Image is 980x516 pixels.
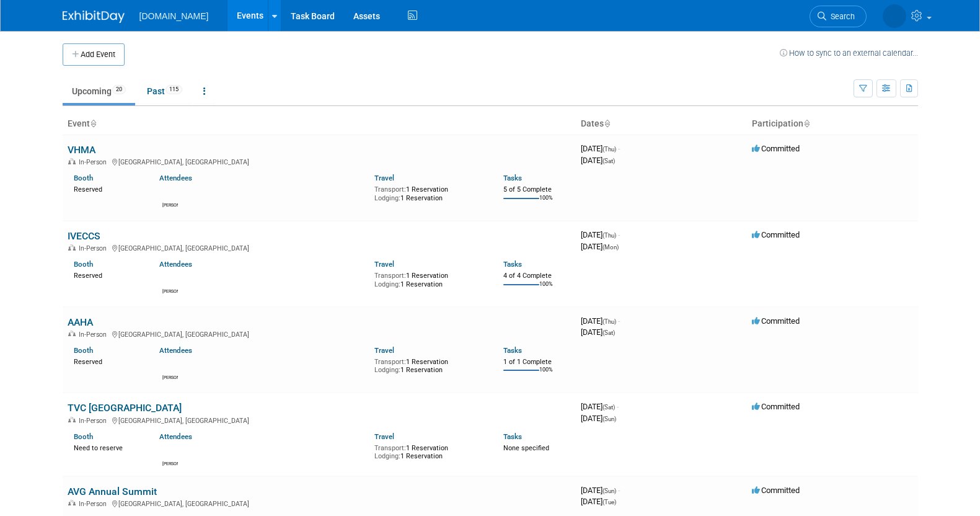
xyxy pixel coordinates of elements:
[617,402,619,411] span: -
[603,158,615,164] span: (Sat)
[68,242,571,252] div: [GEOGRAPHIC_DATA], [GEOGRAPHIC_DATA]
[374,346,394,355] a: Travel
[163,272,178,287] img: David Han
[162,373,178,381] div: William Forsey
[581,156,615,165] span: [DATE]
[74,260,93,269] a: Booth
[374,185,406,193] span: Transport:
[90,118,96,128] a: Sort by Event Name
[503,185,571,194] div: 5 of 5 Complete
[68,158,76,164] img: In-Person Event
[68,144,95,156] a: VHMA
[374,366,400,374] span: Lodging:
[581,144,620,153] span: [DATE]
[603,487,616,494] span: (Sun)
[374,280,400,288] span: Lodging:
[79,331,110,339] span: In-Person
[374,269,485,288] div: 1 Reservation 1 Reservation
[374,358,406,366] span: Transport:
[618,486,620,495] span: -
[503,432,522,441] a: Tasks
[163,186,178,201] img: Kiersten Hackett
[159,174,192,182] a: Attendees
[604,118,610,128] a: Sort by Start Date
[603,404,615,411] span: (Sat)
[68,316,93,328] a: AAHA
[581,497,616,506] span: [DATE]
[581,402,619,411] span: [DATE]
[503,174,522,182] a: Tasks
[162,201,178,208] div: Kiersten Hackett
[68,156,571,166] div: [GEOGRAPHIC_DATA], [GEOGRAPHIC_DATA]
[603,244,619,251] span: (Mon)
[374,355,485,375] div: 1 Reservation 1 Reservation
[618,316,620,326] span: -
[603,232,616,239] span: (Thu)
[581,316,620,326] span: [DATE]
[752,316,800,326] span: Committed
[74,355,141,367] div: Reserved
[374,452,400,460] span: Lodging:
[603,146,616,153] span: (Thu)
[68,329,571,339] div: [GEOGRAPHIC_DATA], [GEOGRAPHIC_DATA]
[166,85,182,94] span: 115
[74,183,141,194] div: Reserved
[752,486,800,495] span: Committed
[68,500,76,506] img: In-Person Event
[63,113,576,135] th: Event
[74,174,93,182] a: Booth
[581,230,620,239] span: [DATE]
[581,242,619,251] span: [DATE]
[810,6,867,27] a: Search
[138,79,192,103] a: Past115
[539,281,553,298] td: 100%
[603,416,616,422] span: (Sun)
[63,79,135,103] a: Upcoming20
[63,43,125,66] button: Add Event
[503,272,571,280] div: 4 of 4 Complete
[139,11,209,21] span: [DOMAIN_NAME]
[374,442,485,461] div: 1 Reservation 1 Reservation
[63,11,125,23] img: ExhibitDay
[747,113,918,135] th: Participation
[581,414,616,423] span: [DATE]
[374,194,400,202] span: Lodging:
[581,486,620,495] span: [DATE]
[112,85,126,94] span: 20
[576,113,747,135] th: Dates
[603,329,615,336] span: (Sat)
[159,432,192,441] a: Attendees
[374,174,394,182] a: Travel
[159,346,192,355] a: Attendees
[68,402,182,414] a: TVC [GEOGRAPHIC_DATA]
[162,460,178,467] div: Shawn Wilkie
[68,230,100,242] a: IVECCS
[68,486,157,497] a: AVG Annual Summit
[74,346,93,355] a: Booth
[74,432,93,441] a: Booth
[74,269,141,280] div: Reserved
[539,367,553,383] td: 100%
[603,499,616,505] span: (Tue)
[374,272,406,280] span: Transport:
[618,230,620,239] span: -
[68,331,76,337] img: In-Person Event
[68,415,571,425] div: [GEOGRAPHIC_DATA], [GEOGRAPHIC_DATA]
[374,444,406,452] span: Transport:
[163,358,178,373] img: William Forsey
[74,442,141,453] div: Need to reserve
[68,498,571,508] div: [GEOGRAPHIC_DATA], [GEOGRAPHIC_DATA]
[503,444,549,452] span: None specified
[826,12,855,21] span: Search
[68,244,76,251] img: In-Person Event
[503,346,522,355] a: Tasks
[883,4,906,28] img: Iuliia Bulow
[780,48,918,58] a: How to sync to an external calendar...
[752,402,800,411] span: Committed
[618,144,620,153] span: -
[79,417,110,425] span: In-Person
[79,158,110,166] span: In-Person
[79,244,110,252] span: In-Person
[162,287,178,295] div: David Han
[79,500,110,508] span: In-Person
